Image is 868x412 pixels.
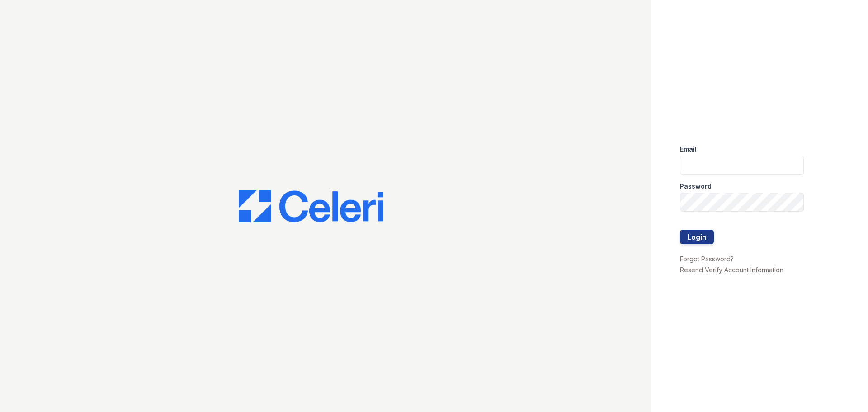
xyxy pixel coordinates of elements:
[680,145,697,154] label: Email
[680,266,783,274] a: Resend Verify Account Information
[239,190,383,223] img: CE_Logo_Blue-a8612792a0a2168367f1c8372b55b34899dd931a85d93a1a3d3e32e68fde9ad4.png
[680,230,714,244] button: Login
[680,182,712,191] label: Password
[680,255,734,263] a: Forgot Password?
